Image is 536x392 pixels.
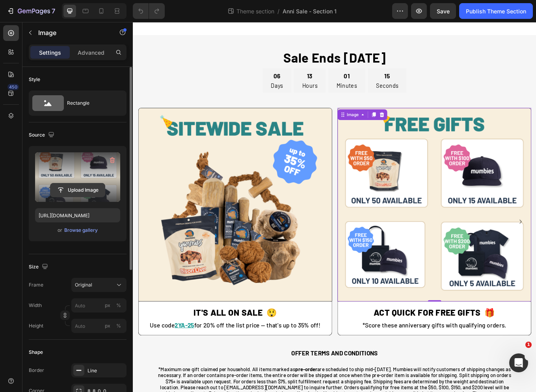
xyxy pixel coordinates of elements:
[29,76,40,83] div: Style
[238,69,262,80] p: Minutes
[246,333,460,349] h2: ACT QUICK FOR FREE GIFTS 🎁
[64,226,98,234] button: Browse gallery
[29,349,43,356] div: Shape
[64,227,98,234] div: Browse gallery
[103,321,112,331] button: %
[87,367,125,374] div: Line
[240,101,467,328] img: gempages_480358111819858741-0e69115a-2f58-47ba-a4e4-216545f4d6f2.png
[238,57,262,69] div: 01
[466,7,526,15] div: Publish Theme Section
[50,183,105,197] button: Upload Image
[133,3,165,19] div: Undo/Redo
[39,48,61,57] p: Settings
[198,57,216,69] div: 13
[13,333,227,349] h2: IT'S ALL ON SALE 😲
[35,208,120,222] input: https://example.com/image.jpg
[71,298,127,312] input: px%
[29,302,42,309] label: Width
[162,57,177,69] div: 06
[58,226,62,235] span: or
[162,69,177,80] p: Days
[114,321,123,331] button: px
[75,281,92,288] span: Original
[52,6,55,16] p: 7
[29,367,44,374] div: Border
[509,353,528,372] iframe: Intercom live chat
[38,28,105,37] p: Image
[105,302,110,309] div: px
[29,262,50,272] div: Size
[13,351,226,360] p: Use code for 20% off the list price — that's up to 35% off!
[67,94,115,112] div: Rectangle
[29,281,43,288] label: Frame
[525,342,532,348] span: 1
[29,322,43,329] label: Height
[116,322,121,329] div: %
[249,105,266,112] div: Image
[49,351,72,360] u: 2YA-25
[114,301,123,310] button: px
[3,3,59,19] button: 7
[283,7,337,15] span: Anni Sale - Section 1
[285,69,311,80] p: Seconds
[235,7,276,15] span: Theme section
[277,7,279,15] span: /
[459,3,533,19] button: Publish Theme Section
[6,101,233,328] img: gempages_480358111819858741-d0033617-26cc-4be7-8a41-d4e9c0b45288.png
[247,351,460,360] p: *Score these anniversary gifts with qualifying orders.
[116,302,121,309] div: %
[133,22,536,392] iframe: Design area
[29,130,56,141] div: Source
[437,8,450,15] span: Save
[71,319,127,333] input: px%
[7,84,19,90] div: 450
[198,69,216,80] p: Hours
[285,57,311,69] div: 15
[105,322,110,329] div: px
[430,3,456,19] button: Save
[448,228,461,240] button: Carousel Next Arrow
[71,278,127,292] button: Original
[78,48,104,57] p: Advanced
[103,301,112,310] button: %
